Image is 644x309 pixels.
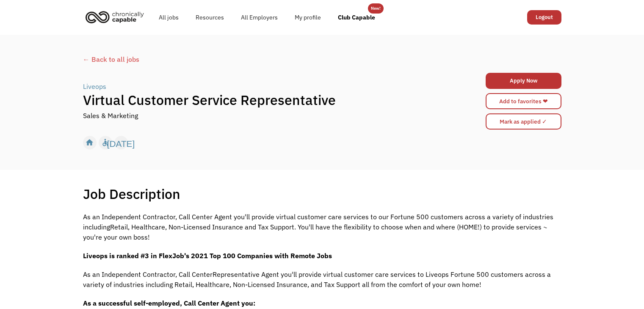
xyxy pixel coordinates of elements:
a: home [83,8,150,26]
a: My profile [286,4,329,31]
div: New! [371,3,381,14]
a: Logout [527,10,561,25]
div: home [85,136,94,149]
a: Resources [187,4,232,31]
div: accessible [101,136,110,149]
strong: Liveops is ranked #3 in FlexJob's 2021 Top 100 Companies with Remote Jobs [83,251,332,260]
a: ← Back to all jobs [83,54,561,64]
form: Mark as applied form [486,111,561,132]
a: Apply Now [486,73,561,89]
a: Club Capable [329,4,384,31]
a: All Employers [232,4,286,31]
div: Liveops [83,81,106,91]
img: Chronically Capable logo [83,8,146,26]
p: As an Independent Contractor, Call CenterRepresentative Agent you'll provide virtual customer car... [83,269,561,290]
a: All jobs [150,4,187,31]
h1: Job Description [83,185,180,202]
div: [DATE] [107,136,135,149]
input: Mark as applied ✓ [486,113,561,130]
a: Add to favorites ❤ [486,93,561,109]
div: Sales & Marketing [83,110,138,121]
strong: As a successful self-employed, Call Center Agent you: [83,299,255,307]
p: As an Independent Contractor, Call Center Agent you'll provide virtual customer care services to ... [83,212,561,242]
a: Liveops [83,81,108,91]
h1: Virtual Customer Service Representative [83,91,442,108]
